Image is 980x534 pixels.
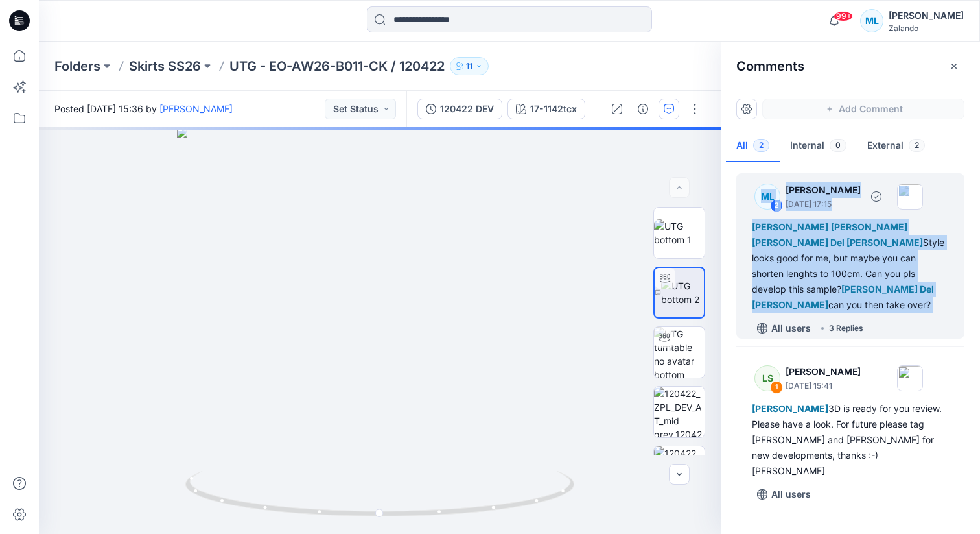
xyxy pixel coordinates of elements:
button: All users [752,484,816,505]
button: External [857,130,935,163]
div: 2 [770,199,783,212]
button: Details [633,99,653,119]
span: 2 [909,139,925,152]
h2: Comments [736,58,804,74]
button: 17-1142tcx [507,99,585,119]
p: All users [771,487,811,502]
img: 120422_ZPL_DEV_AT_mid grey_120422-MC [654,446,705,497]
span: [PERSON_NAME] [752,221,828,232]
div: 17-1142tcx [530,102,577,116]
p: [PERSON_NAME] [786,364,861,380]
button: Add Comment [762,99,964,119]
span: [PERSON_NAME] Del [PERSON_NAME] [752,284,934,310]
a: Folders [54,57,100,75]
button: 11 [450,57,489,75]
div: 120422 DEV [440,102,494,116]
a: Skirts SS26 [129,57,201,75]
div: ML [860,9,883,32]
button: 120422 DEV [417,99,502,119]
p: [PERSON_NAME] [786,182,861,198]
div: [PERSON_NAME] [889,8,964,23]
img: UTG bottom 2 [661,279,704,306]
div: 1 [770,381,783,394]
button: All [726,130,780,163]
span: [PERSON_NAME] [831,221,907,232]
div: ML [754,184,780,210]
div: Style looks good for me, but maybe you can shorten lenghts to 100cm. Can you pls develop this sam... [752,219,949,313]
div: LS [754,365,780,391]
img: UTG bottom 1 [654,219,705,247]
span: 2 [753,139,769,152]
p: [DATE] 15:41 [786,380,861,393]
button: Internal [780,130,857,163]
span: 0 [830,139,846,152]
div: Zalando [889,23,964,33]
img: 120422_ZPL_DEV_AT_mid grey_120422-wrkm [654,387,705,437]
button: All users [752,318,816,339]
p: 11 [466,59,472,73]
a: [PERSON_NAME] [159,103,233,114]
span: Posted [DATE] 15:36 by [54,102,233,115]
p: [DATE] 17:15 [786,198,861,211]
img: UTG turntable no avatar bottom [654,327,705,378]
p: All users [771,321,811,336]
span: [PERSON_NAME] [752,403,828,414]
div: 3 Replies [829,322,863,335]
span: [PERSON_NAME] Del [PERSON_NAME] [752,237,923,248]
p: UTG - EO-AW26-B011-CK / 120422 [229,57,445,75]
span: 99+ [834,11,853,21]
div: 3D is ready for you review. Please have a look. For future please tag [PERSON_NAME] and [PERSON_N... [752,401,949,479]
